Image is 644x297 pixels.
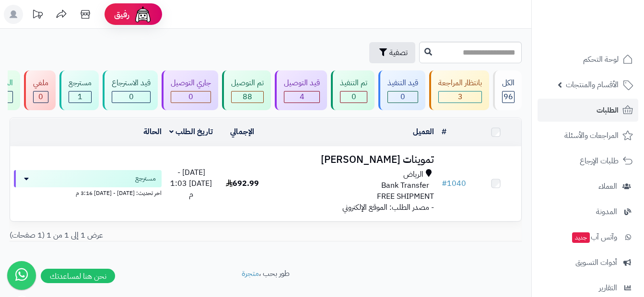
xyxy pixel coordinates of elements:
[112,78,151,89] div: قيد الاسترجاع
[2,230,266,241] div: عرض 1 إلى 1 من 1 (1 صفحات)
[427,70,491,110] a: بانتظار المراجعة 3
[284,78,320,89] div: قيد التوصيل
[129,91,134,103] span: 0
[538,149,638,172] a: طلبات الإرجاع
[188,91,193,103] span: 0
[503,91,513,103] span: 96
[599,281,617,295] span: التقارير
[69,78,92,89] div: مسترجع
[33,78,48,89] div: ملغي
[439,91,481,103] div: 3
[171,78,211,89] div: جاري التوصيل
[14,187,162,197] div: اخر تحديث: [DATE] - [DATE] 3:16 م
[538,226,638,249] a: وآتس آبجديد
[135,174,156,183] span: مسترجع
[538,251,638,274] a: أدوات التسويق
[112,91,150,103] div: 0
[58,70,101,110] a: مسترجع 1
[458,91,463,103] span: 3
[571,230,617,244] span: وآتس آب
[170,167,212,200] span: [DATE] - [DATE] 1:03 م
[369,42,415,63] button: تصفية
[171,91,211,103] div: 0
[572,232,590,243] span: جديد
[538,175,638,198] a: العملاء
[442,178,466,189] a: #1040
[376,70,427,110] a: قيد التنفيذ 0
[340,78,367,89] div: تم التنفيذ
[387,78,418,89] div: قيد التنفيذ
[538,124,638,147] a: المراجعات والأسئلة
[329,70,376,110] a: تم التنفيذ 0
[597,103,619,117] span: الطلبات
[220,70,273,110] a: تم التوصيل 88
[160,70,220,110] a: جاري التوصيل 0
[133,5,152,24] img: ai-face.png
[25,5,49,26] a: تحديثات المنصة
[78,91,82,103] span: 1
[377,191,434,202] span: FREE SHIPMENT
[442,126,446,137] a: #
[413,126,434,137] a: العميل
[438,78,482,89] div: بانتظار المراجعة
[231,78,264,89] div: تم التوصيل
[243,91,252,103] span: 88
[22,70,58,110] a: ملغي 0
[491,70,524,110] a: الكل96
[268,147,438,221] td: - مصدر الطلب: الموقع الإلكتروني
[598,180,617,193] span: العملاء
[38,91,43,103] span: 0
[564,129,619,142] span: المراجعات والأسئلة
[284,91,319,103] div: 4
[69,91,91,103] div: 1
[502,78,515,89] div: الكل
[242,268,259,279] a: متجرة
[583,53,619,66] span: لوحة التحكم
[230,126,254,137] a: الإجمالي
[579,27,635,47] img: logo-2.png
[300,91,304,103] span: 4
[538,48,638,71] a: لوحة التحكم
[340,91,367,103] div: 0
[389,47,408,58] span: تصفية
[575,256,617,269] span: أدوات التسويق
[442,178,447,189] span: #
[381,180,429,191] span: Bank Transfer
[226,178,259,189] span: 692.99
[101,70,160,110] a: قيد الاسترجاع 0
[34,91,48,103] div: 0
[403,169,423,180] span: الرياض
[232,91,263,103] div: 88
[388,91,418,103] div: 0
[114,9,129,20] span: رفيق
[538,200,638,223] a: المدونة
[580,154,619,168] span: طلبات الإرجاع
[538,99,638,122] a: الطلبات
[566,78,619,91] span: الأقسام والمنتجات
[271,154,434,165] h3: تموينات [PERSON_NAME]
[351,91,356,103] span: 0
[596,205,617,218] span: المدونة
[273,70,329,110] a: قيد التوصيل 4
[169,126,213,137] a: تاريخ الطلب
[400,91,405,103] span: 0
[143,126,162,137] a: الحالة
